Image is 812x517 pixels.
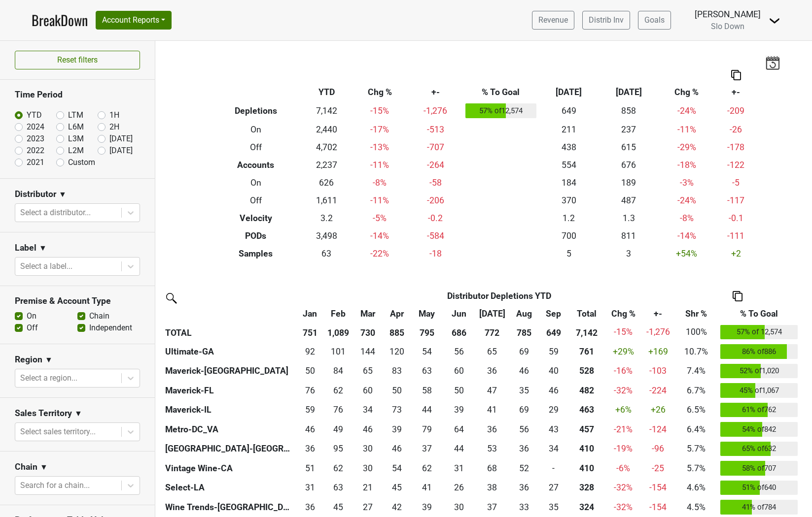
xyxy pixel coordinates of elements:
[765,56,780,69] img: last_updated_date
[644,364,672,377] div: -103
[539,174,599,192] td: 184
[539,439,568,459] td: 33.75
[163,439,296,459] th: [GEOGRAPHIC_DATA]-[GEOGRAPHIC_DATA]
[414,364,441,377] div: 63
[638,11,671,30] a: Goals
[353,323,383,342] th: 730
[539,323,568,342] th: 649
[659,138,715,156] td: -29 %
[68,133,84,145] label: L3M
[383,342,411,361] td: 119.83
[163,458,296,478] th: Vintage Wine-CA
[674,420,718,439] td: 6.4%
[68,109,83,121] label: LTM
[45,354,53,366] span: ▼
[478,423,506,436] div: 36
[509,439,539,459] td: 36
[599,192,658,209] td: 487
[570,345,602,358] div: 761
[355,384,380,397] div: 60
[644,403,672,416] div: +26
[298,384,321,397] div: 76
[714,138,757,156] td: -178
[463,83,539,101] th: % To Goal
[163,305,296,323] th: &nbsp;: activate to sort column ascending
[476,420,509,439] td: 35.584
[695,8,761,21] div: [PERSON_NAME]
[539,342,568,361] td: 59.17
[509,323,539,342] th: 785
[353,381,383,400] td: 59.5
[27,121,44,133] label: 2024
[210,121,301,138] th: On
[414,442,441,455] div: 37
[355,364,380,377] div: 65
[298,345,321,358] div: 92
[68,145,84,157] label: L2M
[659,192,715,209] td: -24 %
[539,361,568,381] td: 39.586
[541,345,565,358] div: 59
[769,15,780,27] img: Dropdown Menu
[646,327,670,337] span: -1,276
[411,400,443,420] td: 44
[411,439,443,459] td: 37.167
[539,83,599,101] th: [DATE]
[109,121,119,133] label: 2H
[27,145,44,157] label: 2022
[352,245,408,262] td: -22 %
[301,209,352,227] td: 3.2
[163,290,178,305] img: filter
[443,361,475,381] td: 59.832
[298,442,321,455] div: 36
[408,245,463,262] td: -18
[74,408,82,420] span: ▼
[96,11,172,30] button: Account Reports
[355,423,380,436] div: 46
[89,310,109,322] label: Chain
[352,174,408,192] td: -8 %
[443,323,475,342] th: 686
[296,439,324,459] td: 36.003
[605,361,642,381] td: -16 %
[411,361,443,381] td: 63.085
[27,133,44,145] label: 2023
[568,342,605,361] th: 760.820
[353,420,383,439] td: 45.5
[385,442,409,455] div: 46
[582,11,630,30] a: Distrib Inv
[568,400,605,420] th: 462.999
[296,381,324,400] td: 75.665
[570,364,602,377] div: 528
[644,384,672,397] div: -224
[383,361,411,381] td: 83.415
[605,305,642,323] th: Chg %: activate to sort column ascending
[210,227,301,245] th: PODs
[15,355,42,365] h3: Region
[353,342,383,361] td: 144.33
[352,138,408,156] td: -13 %
[27,310,36,322] label: On
[324,342,353,361] td: 101.32
[15,462,37,472] h3: Chain
[408,83,463,101] th: +-
[539,138,599,156] td: 438
[411,381,443,400] td: 57.751
[163,323,296,342] th: TOTAL
[539,420,568,439] td: 43.25
[408,138,463,156] td: -707
[674,381,718,400] td: 6.7%
[674,305,718,323] th: Shr %: activate to sort column ascending
[599,101,658,121] td: 858
[644,442,672,455] div: -96
[15,189,56,199] h3: Distributor
[718,305,800,323] th: % To Goal: activate to sort column ascending
[326,403,350,416] div: 76
[411,420,443,439] td: 78.583
[15,408,72,419] h3: Sales Territory
[301,174,352,192] td: 626
[210,101,301,121] th: Depletions
[443,400,475,420] td: 38.5
[539,156,599,174] td: 554
[408,174,463,192] td: -58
